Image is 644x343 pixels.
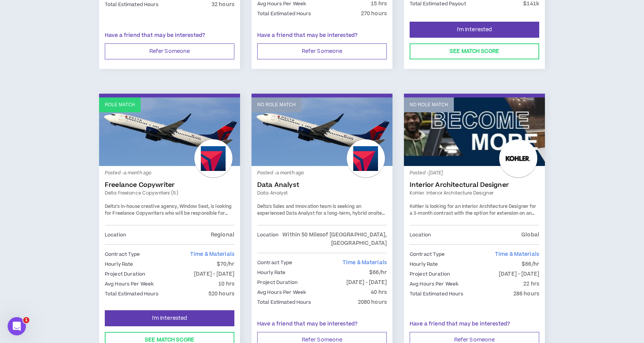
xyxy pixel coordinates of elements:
p: Total Estimated Hours [105,290,159,298]
p: Location [410,231,431,239]
p: [DATE] - [DATE] [346,278,387,287]
p: Contract Type [257,258,293,267]
a: Data Analyst [257,181,387,189]
a: Freelance Copywriter [105,181,234,189]
p: Global [521,231,539,239]
p: $66/hr [522,260,539,268]
p: Total Estimated Hours [257,10,311,18]
p: Location [105,231,126,239]
p: No Role Match [257,101,296,108]
p: Avg Hours Per Week [105,280,154,288]
span: Time & Materials [495,250,539,258]
p: Project Duration [257,278,298,287]
a: No Role Match [252,97,392,166]
p: Within 50 Miles of [GEOGRAPHIC_DATA], [GEOGRAPHIC_DATA] [279,231,387,247]
span: Time & Materials [190,250,234,258]
p: 270 hours [361,10,387,18]
iframe: Intercom live chat [8,317,26,335]
p: Hourly Rate [257,268,285,277]
p: 22 hrs [523,280,539,288]
a: Interior Architectural Designer [410,181,539,189]
p: Total Estimated Hours [257,298,311,306]
p: Location [257,231,279,247]
button: Refer Someone [105,43,234,59]
p: Total Estimated Hours [410,290,464,298]
p: Posted - a month ago [105,170,234,177]
p: 286 hours [513,290,539,298]
p: $66/hr [369,268,387,277]
p: Contract Type [105,250,140,258]
p: 32 hours [211,0,234,9]
span: 1 [23,317,29,323]
p: Posted - a month ago [257,170,387,177]
p: Project Duration [410,270,450,278]
span: Time & Materials [343,259,387,266]
span: Delta's Sales and Innovation team is seeking an experienced Data Analyst for a long-term, hybrid ... [257,203,385,250]
p: 2080 hours [358,298,387,306]
p: [DATE] - [DATE] [499,270,539,278]
button: Refer Someone [257,43,387,59]
a: Role Match [99,97,240,166]
p: Have a friend that may be interested? [257,32,387,40]
p: Have a friend that may be interested? [410,320,539,328]
p: Have a friend that may be interested? [105,32,234,40]
span: Kohler is looking for an Interior Architecture Designer for a 3-month contract with the option fo... [410,203,537,223]
p: Posted - [DATE] [410,170,539,177]
span: I'm Interested [457,26,492,34]
p: Role Match [105,101,135,108]
p: 10 hrs [218,280,234,288]
p: Regional [211,231,234,239]
p: Hourly Rate [410,260,438,268]
span: I'm Interested [152,315,187,322]
a: Kohler: Interior Architecture Designer [410,190,539,196]
p: [DATE] - [DATE] [194,270,234,278]
p: Have a friend that may be interested? [257,320,387,328]
span: Delta’s in-house creative agency, Window Seat, is looking for Freelance Copywriters who will be r... [105,203,233,230]
p: Total Estimated Hours [105,0,159,9]
a: Delta Freelance Copywriters (5) [105,190,234,196]
p: 40 hrs [371,288,387,297]
p: Avg Hours Per Week [410,280,458,288]
p: $70/hr [217,260,234,268]
p: Project Duration [105,270,145,278]
p: 520 hours [208,290,234,298]
p: No Role Match [410,101,448,108]
p: Hourly Rate [105,260,133,268]
button: I'm Interested [410,22,539,38]
a: Data Analyst [257,190,387,196]
button: I'm Interested [105,310,234,326]
button: See Match Score [410,43,539,59]
p: Avg Hours Per Week [257,288,306,297]
a: No Role Match [404,97,545,166]
p: Contract Type [410,250,445,258]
